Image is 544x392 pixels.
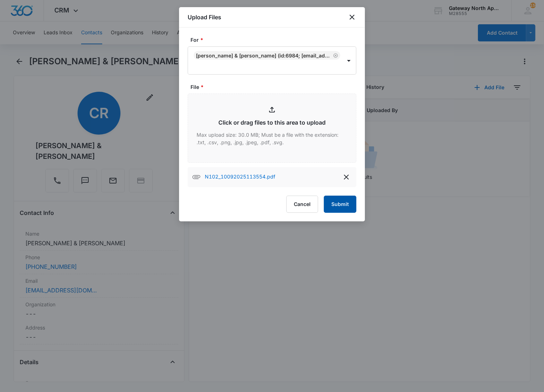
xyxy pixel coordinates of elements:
[191,36,359,44] label: For
[286,196,318,213] button: Cancel
[205,173,275,181] p: N102_10092025113554.pdf
[196,52,332,59] div: [PERSON_NAME] & [PERSON_NAME] (ID:6984; [EMAIL_ADDRESS][DOMAIN_NAME]; 7205619648)
[348,13,356,21] button: close
[191,83,359,91] label: File
[188,13,221,21] h1: Upload Files
[324,196,356,213] button: Submit
[332,53,338,58] div: Remove Cameron Ryan & Kimberly Dale (ID:6984; k.d227@icloud.com; 7205619648)
[341,171,352,183] button: delete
